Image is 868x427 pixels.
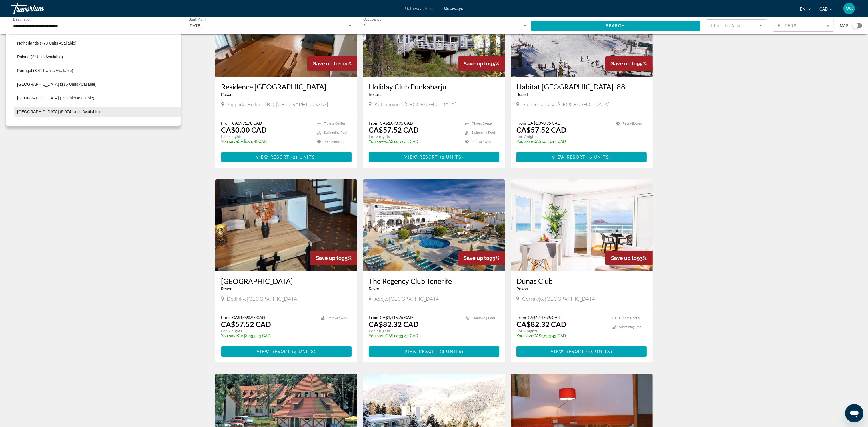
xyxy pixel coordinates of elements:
[17,55,63,59] span: Poland (2 units available)
[516,277,647,285] a: Dunas Club
[13,17,31,21] span: Destination
[14,79,181,89] button: [GEOGRAPHIC_DATA] (116 units available)
[840,22,848,30] span: Map
[819,5,833,13] button: Change currency
[369,134,459,139] p: For 7 nights
[516,320,566,328] p: CA$82.32 CAD
[516,334,533,338] span: You save
[438,155,464,159] span: ( )
[369,334,386,338] span: You save
[363,179,505,271] img: 1658E01X.jpg
[369,334,459,338] p: CA$1,033.43 CAD
[294,349,314,354] span: 4 units
[324,140,344,144] span: Pets Allowed
[14,52,181,62] button: Poland (2 units available)
[316,255,342,261] span: Save up to
[221,346,352,357] button: View Resort(4 units)
[11,1,69,16] a: Travorium
[472,316,495,320] span: Swimming Pool
[221,315,231,320] span: From
[444,6,463,11] a: Getaways
[369,139,386,144] span: You save
[221,334,238,338] span: You save
[221,82,352,91] a: Residence [GEOGRAPHIC_DATA]
[606,23,625,28] span: Search
[369,121,378,125] span: From
[516,152,647,162] button: View Resort(6 units)
[17,96,94,100] span: [GEOGRAPHIC_DATA] (39 units available)
[623,122,642,125] span: Pets Allowed
[404,155,438,159] span: View Resort
[528,121,561,125] span: CA$1,090.95 CAD
[516,92,528,97] span: Resort
[221,121,231,125] span: From
[369,346,499,357] button: View Resort(6 units)
[374,101,456,107] span: Kulennoinen, [GEOGRAPHIC_DATA]
[551,349,585,354] span: View Resort
[24,120,181,131] button: Spain - [GEOGRAPHIC_DATA] (2,560 units available)
[369,92,381,97] span: Resort
[589,155,610,159] span: 6 units
[363,18,381,21] span: Occupancy
[221,334,315,338] p: CA$1,033.43 CAD
[516,315,526,320] span: From
[404,349,438,354] span: View Resort
[369,328,459,334] p: For 7 nights
[14,24,181,35] button: [GEOGRAPHIC_DATA] (3,631 units available)
[531,21,701,31] button: Search
[516,287,528,291] span: Resort
[221,152,352,162] a: View Resort(21 units)
[227,101,328,107] span: Sappada, Belluno (BL), [GEOGRAPHIC_DATA]
[369,82,499,91] a: Holiday Club Punkaharju
[328,316,347,320] span: Pets Allowed
[458,251,505,265] div: 93%
[711,22,762,29] mat-select: Sort by
[313,61,339,67] span: Save up to
[221,328,315,334] p: For 7 nights
[369,125,419,134] p: CA$57.52 CAD
[528,315,561,320] span: CA$1,115.75 CAD
[221,134,312,139] p: For 7 nights
[363,23,366,28] span: 2
[221,125,267,134] p: CA$0.00 CAD
[215,179,358,271] img: F068I01X.jpg
[611,61,637,67] span: Save up to
[17,109,100,114] span: [GEOGRAPHIC_DATA] (5,974 units available)
[442,155,462,159] span: 2 units
[232,315,266,320] span: CA$1,090.95 CAD
[189,18,207,21] span: Start Month
[516,125,566,134] p: CA$57.52 CAD
[819,7,828,11] span: CAD
[552,155,586,159] span: View Resort
[293,155,315,159] span: 21 units
[307,56,357,71] div: 100%
[605,56,653,71] div: 95%
[773,19,834,32] button: Filter
[516,121,526,125] span: From
[369,152,499,162] a: View Resort(2 units)
[189,23,202,28] span: [DATE]
[257,349,290,354] span: View Resort
[516,82,647,91] a: Habitat [GEOGRAPHIC_DATA] '88
[17,82,97,87] span: [GEOGRAPHIC_DATA] (116 units available)
[290,349,316,354] span: ( )
[472,131,495,135] span: Swimming Pool
[711,23,741,28] span: Best Deals
[516,346,647,357] a: View Resort(18 units)
[511,179,653,271] img: 2539I01X.jpg
[369,320,419,328] p: CA$82.32 CAD
[227,296,299,302] span: Dedinky, [GEOGRAPHIC_DATA]
[221,139,238,144] span: You save
[458,56,505,71] div: 95%
[516,139,610,144] p: CA$1,033.43 CAD
[290,155,317,159] span: ( )
[369,287,381,291] span: Resort
[369,277,499,285] h3: The Regency Club Tenerife
[221,277,352,285] h3: [GEOGRAPHIC_DATA]
[472,122,493,125] span: Fitness Center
